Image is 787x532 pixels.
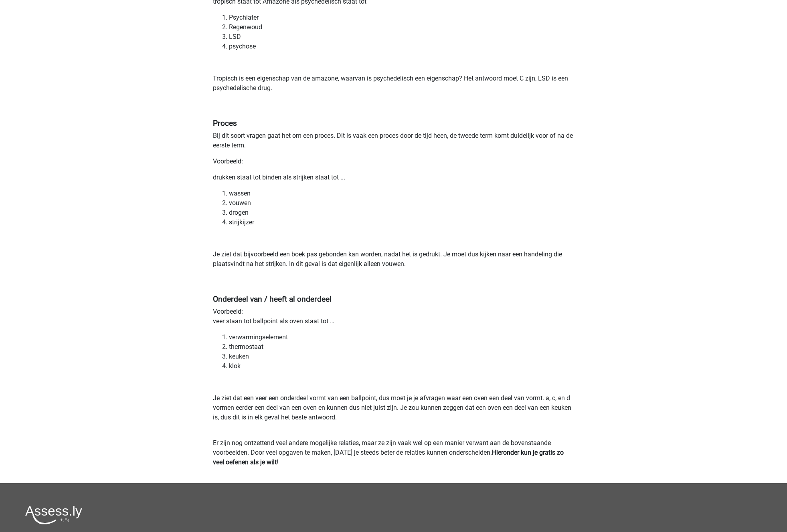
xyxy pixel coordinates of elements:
p: Bij dit soort vragen gaat het om een proces. Dit is vaak een proces door de tijd heen, de tweede ... [213,131,575,150]
b: Proces [213,119,237,128]
li: Regenwoud [229,22,575,32]
li: keuken [229,352,575,361]
li: drogen [229,208,575,218]
li: strijkijzer [229,218,575,227]
p: Tropisch is een eigenschap van de amazone, waarvan is psychedelisch een eigenschap? Het antwoord ... [213,74,575,112]
li: vouwen [229,198,575,208]
p: Voorbeeld: veer staan tot ballpoint als oven staat tot … [213,307,575,326]
li: wassen [229,189,575,198]
li: thermostaat [229,342,575,352]
li: LSD [229,32,575,42]
li: verwarmingselement [229,332,575,342]
p: drukken staat tot binden als strijken staat tot ... [213,173,575,182]
p: Voorbeeld: [213,157,575,166]
p: Je ziet dat een veer een onderdeel vormt van een ballpoint, dus moet je je afvragen waar een oven... [213,393,575,432]
img: Assessly logo [25,506,82,524]
li: psychose [229,42,575,51]
p: Er zijn nog ontzettend veel andere mogelijke relaties, maar ze zijn vaak wel op een manier verwan... [213,438,575,467]
li: klok [229,361,575,371]
p: Je ziet dat bijvoorbeeld een boek pas gebonden kan worden, nadat het is gedrukt. Je moet dus kijk... [213,250,575,288]
li: Psychiater [229,13,575,22]
b: Onderdeel van / heeft al onderdeel [213,294,332,304]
